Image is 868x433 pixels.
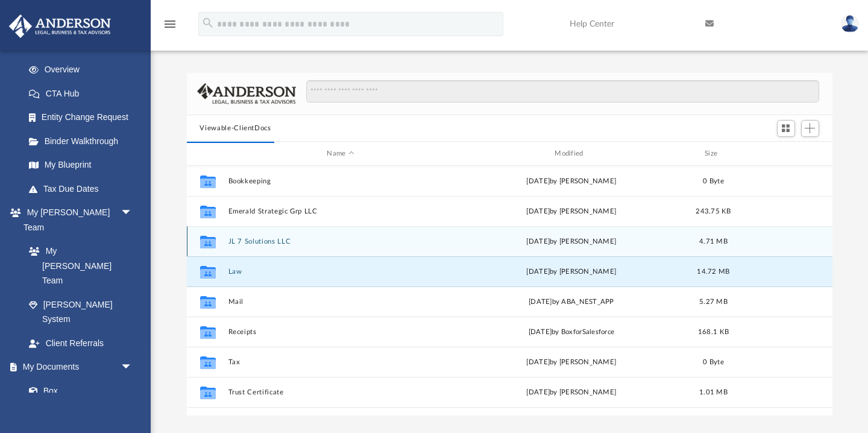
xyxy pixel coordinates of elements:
[696,208,731,215] span: 243.75 KB
[228,388,453,396] button: Trust Certificate
[459,297,684,308] div: [DATE] by ABA_NEST_APP
[699,389,728,396] span: 1.01 MB
[8,355,145,379] a: My Documentsarrow_drop_down
[459,327,684,338] div: [DATE] by BoxforSalesforce
[17,331,145,355] a: Client Referrals
[192,148,222,159] div: id
[697,268,729,275] span: 14.72 MB
[163,17,177,31] i: menu
[699,299,728,305] span: 5.27 MB
[227,148,453,159] div: Name
[459,387,684,398] div: [DATE] by [PERSON_NAME]
[17,379,139,403] a: Box
[8,201,145,239] a: My [PERSON_NAME] Teamarrow_drop_down
[458,148,684,159] div: Modified
[17,129,151,153] a: Binder Walkthrough
[201,16,215,30] i: search
[228,207,453,215] button: Emerald Strategic Grp LLC
[228,328,453,336] button: Receipts
[17,239,139,293] a: My [PERSON_NAME] Team
[306,80,819,103] input: Search files and folders
[17,153,145,177] a: My Blueprint
[459,236,684,247] div: [DATE] by [PERSON_NAME]
[777,120,795,137] button: Switch to Grid View
[699,238,728,245] span: 4.71 MB
[526,268,550,275] span: [DATE]
[17,177,151,201] a: Tax Due Dates
[163,23,177,31] a: menu
[459,206,684,217] div: [DATE] by [PERSON_NAME]
[17,292,145,331] a: [PERSON_NAME] System
[743,148,827,159] div: id
[17,81,151,106] a: CTA Hub
[187,166,832,416] div: grid
[703,178,724,185] span: 0 Byte
[801,120,819,137] button: Add
[703,359,724,365] span: 0 Byte
[841,15,859,33] img: User Pic
[121,201,145,226] span: arrow_drop_down
[17,58,151,82] a: Overview
[459,176,684,187] div: [DATE] by [PERSON_NAME]
[689,148,737,159] div: Size
[228,238,453,245] button: JL 7 Solutions LLC
[459,357,684,368] div: [DATE] by [PERSON_NAME]
[200,123,271,134] button: Viewable-ClientDocs
[697,329,728,335] span: 168.1 KB
[17,106,151,130] a: Entity Change Request
[228,298,453,306] button: Mail
[459,267,684,277] div: by [PERSON_NAME]
[228,268,453,276] button: Law
[5,14,115,38] img: Anderson Advisors Platinum Portal
[228,358,453,366] button: Tax
[121,355,145,380] span: arrow_drop_down
[228,177,453,185] button: Bookkeeping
